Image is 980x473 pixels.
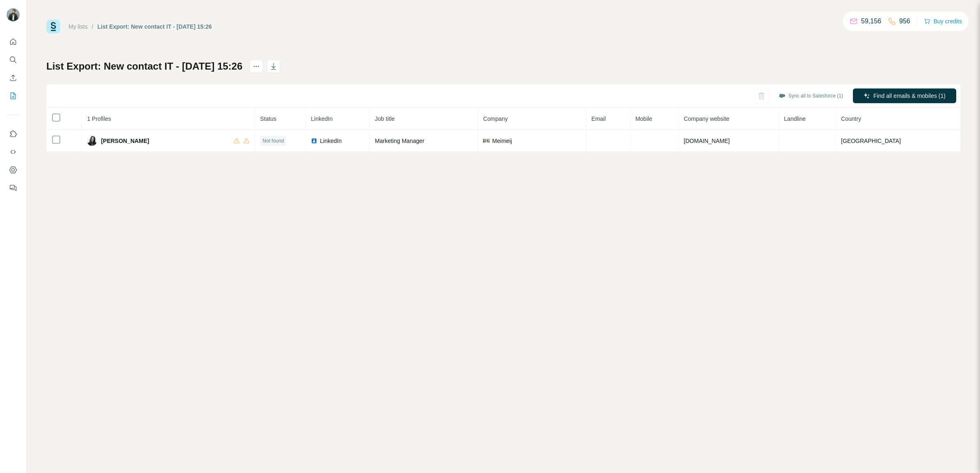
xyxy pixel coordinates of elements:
[320,137,342,145] span: LinkedIn
[92,23,93,31] li: /
[684,115,729,122] span: Company website
[101,137,149,145] span: [PERSON_NAME]
[311,115,333,122] span: LinkedIn
[483,115,508,122] span: Company
[784,115,806,122] span: Landline
[262,137,284,145] span: Not found
[7,34,20,49] button: Quick start
[87,136,97,146] img: Avatar
[7,88,20,103] button: My lists
[483,139,490,142] img: company-logo
[7,8,20,21] img: Avatar
[873,92,946,100] span: Find all emails & mobiles (1)
[7,181,20,195] button: Feedback
[250,60,263,73] button: actions
[46,20,60,34] img: Surfe Logo
[7,70,20,85] button: Enrich CSV
[635,115,652,122] span: Mobile
[841,138,901,144] span: [GEOGRAPHIC_DATA]
[841,115,861,122] span: Country
[311,138,317,144] img: LinkedIn logo
[684,138,730,144] span: [DOMAIN_NAME]
[492,137,512,145] span: Meimeij
[375,115,394,122] span: Job title
[773,90,849,102] button: Sync all to Salesforce (1)
[7,145,20,159] button: Use Surfe API
[260,115,276,122] span: Status
[87,115,111,122] span: 1 Profiles
[46,60,242,73] h1: List Export: New contact IT - [DATE] 15:26
[924,16,962,27] button: Buy credits
[98,23,212,31] div: List Export: New contact IT - [DATE] 15:26
[7,127,20,141] button: Use Surfe on LinkedIn
[899,16,910,26] p: 956
[7,52,20,67] button: Search
[68,23,88,30] a: My lists
[861,16,881,26] p: 59,156
[7,163,20,177] button: Dashboard
[853,88,956,103] button: Find all emails & mobiles (1)
[591,115,606,122] span: Email
[375,138,424,144] span: Marketing Manager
